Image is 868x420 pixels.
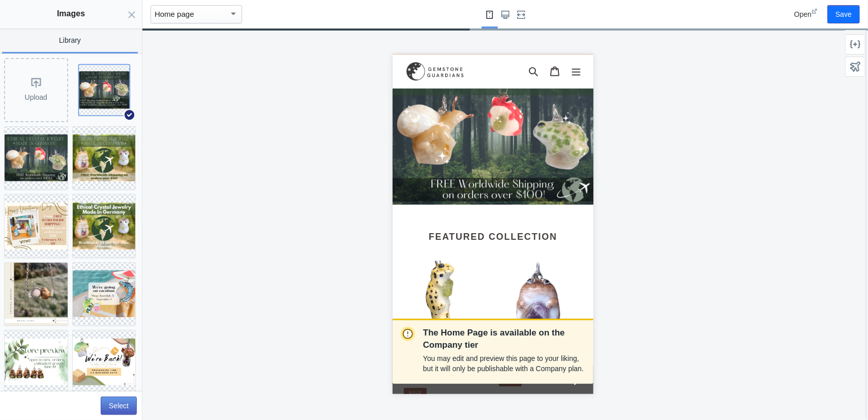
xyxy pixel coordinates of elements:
span: Open [794,10,812,18]
img: image [11,4,75,30]
button: Save [827,5,860,23]
p: You may edit and preview this page to your liking, but it will only be publishable with a Company... [423,353,585,374]
button: Select [101,397,137,415]
mat-select-trigger: Home page [155,10,194,18]
a: Library [2,29,138,53]
span: Go to full site [11,318,176,332]
button: Menu [173,7,194,27]
a: image [11,4,130,30]
a: View all products in the Featured collection [36,177,165,187]
p: The Home Page is available on the Company tier [423,327,585,351]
